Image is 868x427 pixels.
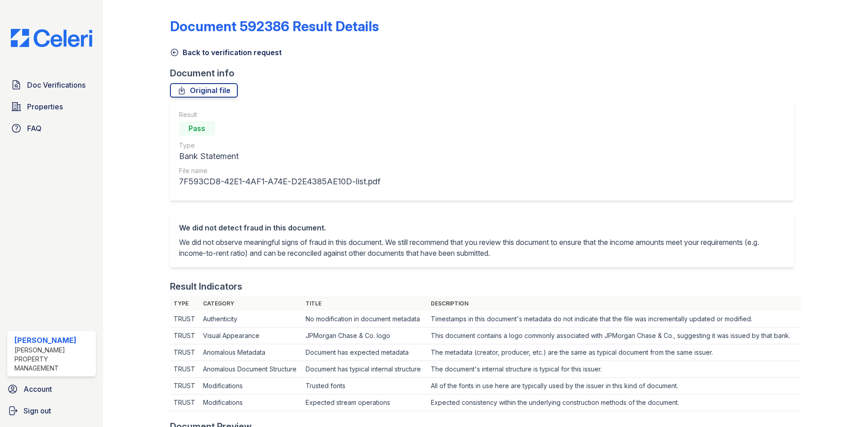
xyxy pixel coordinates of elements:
td: No modification in document metadata [302,311,427,328]
img: CE_Logo_Blue-a8612792a0a2168367f1c8372b55b34899dd931a85d93a1a3d3e32e68fde9ad4.png [4,29,99,47]
div: Document info [170,67,801,80]
th: Category [199,296,302,311]
a: Sign out [4,402,99,420]
td: Expected consistency within the underlying construction methods of the document. [427,394,801,411]
td: Timestamps in this document's metadata do not indicate that the file was incrementally updated or... [427,311,801,328]
td: Authenticity [199,311,302,328]
div: We did not detect fraud in this document. [179,222,785,233]
td: The document's internal structure is typical for this issuer. [427,361,801,378]
a: Properties [7,98,96,116]
div: Bank Statement [179,150,380,163]
span: Sign out [24,405,51,416]
td: Modifications [199,378,302,394]
td: TRUST [170,328,199,344]
a: Back to verification request [170,47,282,58]
a: Document 592386 Result Details [170,18,379,34]
div: File name [179,166,380,175]
th: Title [302,296,427,311]
td: Document has expected metadata [302,344,427,361]
td: This document contains a logo commonly associated with JPMorgan Chase & Co., suggesting it was is... [427,328,801,344]
td: Document has typical internal structure [302,361,427,378]
div: Result [179,110,380,119]
a: FAQ [7,119,96,137]
div: Result Indicators [170,280,242,293]
th: Description [427,296,801,311]
td: TRUST [170,344,199,361]
a: Account [4,380,99,398]
td: Anomalous Metadata [199,344,302,361]
a: Doc Verifications [7,76,96,94]
p: We did not observe meaningful signs of fraud in this document. We still recommend that you review... [179,237,785,258]
td: TRUST [170,394,199,411]
td: JPMorgan Chase & Co. logo [302,328,427,344]
td: TRUST [170,311,199,328]
td: Anomalous Document Structure [199,361,302,378]
span: Properties [27,101,63,112]
span: Doc Verifications [27,80,85,90]
td: Visual Appearance [199,328,302,344]
span: FAQ [27,123,42,134]
a: Original file [170,83,238,98]
th: Type [170,296,199,311]
div: [PERSON_NAME] Property Management [14,346,92,373]
div: 7F593CD8-42E1-4AF1-A74E-D2E4385AE10D-list.pdf [179,175,380,188]
div: Pass [179,121,215,136]
div: [PERSON_NAME] [14,335,92,346]
td: Modifications [199,394,302,411]
td: TRUST [170,378,199,394]
td: Trusted fonts [302,378,427,394]
span: Account [24,384,52,394]
td: All of the fonts in use here are typically used by the issuer in this kind of document. [427,378,801,394]
div: Type [179,141,380,150]
td: TRUST [170,361,199,378]
td: The metadata (creator, producer, etc.) are the same as typical document from the same issuer. [427,344,801,361]
td: Expected stream operations [302,394,427,411]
